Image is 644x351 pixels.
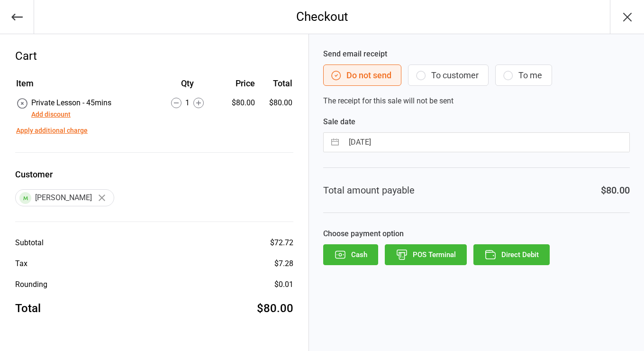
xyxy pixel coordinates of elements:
[323,116,630,128] label: Sale date
[219,77,254,90] div: Price
[156,77,219,96] th: Qty
[601,183,630,197] div: $80.00
[16,126,88,136] button: Apply additional charge
[15,237,44,249] div: Subtotal
[323,48,630,60] label: Send email receipt
[274,279,293,290] div: $0.01
[323,244,378,265] button: Cash
[31,110,71,120] button: Add discount
[473,244,550,265] button: Direct Debit
[323,48,630,107] div: The receipt for this sale will not be sent
[257,300,293,317] div: $80.00
[31,98,111,107] span: Private Lesson - 45mins
[274,258,293,269] div: $7.28
[16,77,155,96] th: Item
[15,258,27,269] div: Tax
[385,244,467,265] button: POS Terminal
[270,237,293,249] div: $72.72
[15,168,293,181] label: Customer
[15,300,41,317] div: Total
[259,77,293,96] th: Total
[323,183,415,197] div: Total amount payable
[323,228,630,240] label: Choose payment option
[15,279,47,290] div: Rounding
[259,97,293,120] td: $80.00
[323,65,401,86] button: Do not send
[495,65,552,86] button: To me
[156,97,219,109] div: 1
[408,65,489,86] button: To customer
[15,189,114,206] div: [PERSON_NAME]
[219,97,254,109] div: $80.00
[15,47,293,65] div: Cart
